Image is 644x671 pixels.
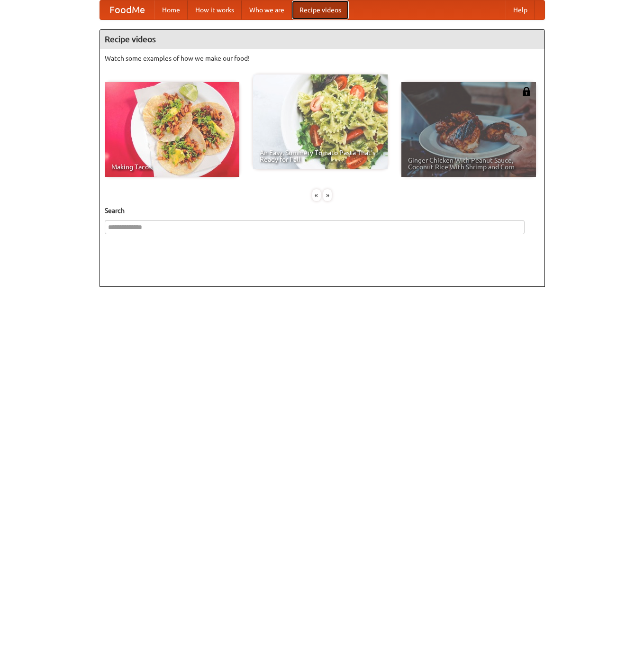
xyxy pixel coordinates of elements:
p: Watch some examples of how we make our food! [105,54,540,63]
a: Home [154,0,188,19]
h4: Recipe videos [100,30,544,49]
div: « [312,189,321,201]
img: 483408.png [522,87,531,96]
a: FoodMe [100,0,154,19]
a: How it works [188,0,242,19]
h5: Search [105,206,540,215]
span: Making Tacos [111,164,233,170]
div: » [323,189,332,201]
a: Making Tacos [105,82,239,177]
a: Recipe videos [292,0,349,19]
span: An Easy, Summery Tomato Pasta That's Ready for Fall [260,149,381,163]
a: Who we are [242,0,292,19]
a: Help [506,0,535,19]
a: An Easy, Summery Tomato Pasta That's Ready for Fall [253,74,388,169]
